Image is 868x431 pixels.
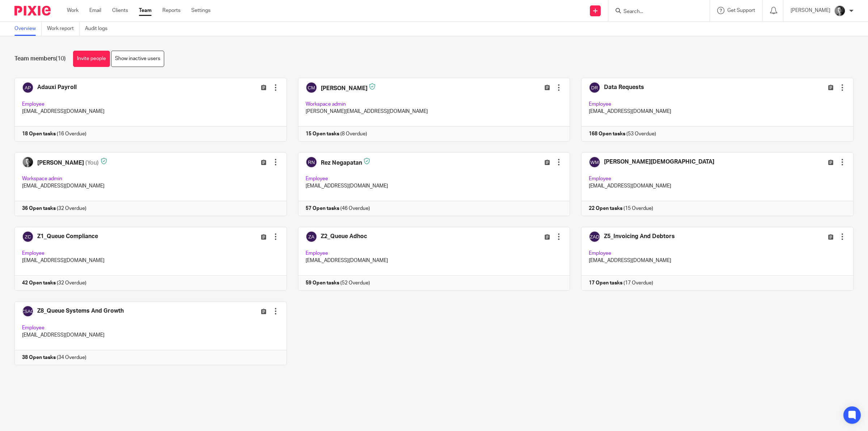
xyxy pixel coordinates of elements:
[139,7,152,14] a: Team
[727,8,755,13] span: Get Support
[47,22,80,36] a: Work report
[85,22,113,36] a: Audit logs
[112,7,128,14] a: Clients
[14,22,42,36] a: Overview
[111,51,164,67] a: Show inactive users
[791,7,830,14] p: [PERSON_NAME]
[73,51,110,67] a: Invite people
[89,7,101,14] a: Email
[623,9,688,15] input: Search
[191,7,210,14] a: Settings
[14,6,51,16] img: Pixie
[67,7,78,14] a: Work
[834,5,846,17] img: DSC_9061-3.jpg
[56,56,66,62] span: (10)
[162,7,180,14] a: Reports
[14,55,66,63] h1: Team members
